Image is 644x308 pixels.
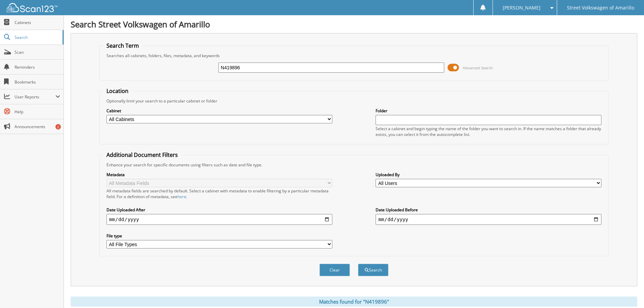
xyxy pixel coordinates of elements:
span: Announcements [15,124,60,129]
span: Reminders [15,64,60,70]
span: Street Volkswagen of Amarillo [567,6,634,10]
div: All metadata fields are searched by default. Select a cabinet with metadata to enable filtering b... [106,188,332,199]
label: Date Uploaded After [106,207,332,213]
span: Scan [15,49,60,55]
legend: Location [103,87,132,95]
input: end [376,214,601,225]
span: Advanced Search [463,65,493,70]
div: Enhance your search for specific documents using filters such as date and file type. [103,162,605,168]
span: Bookmarks [15,79,60,85]
span: Cabinets [15,20,60,25]
label: Date Uploaded Before [376,207,601,213]
label: Cabinet [106,108,332,114]
span: Help [15,109,60,115]
img: scan123-logo-white.svg [7,3,57,12]
label: Uploaded By [376,172,601,177]
div: Optionally limit your search to a particular cabinet or folder [103,98,605,104]
div: 2 [55,124,61,129]
div: Select a cabinet and begin typing the name of the folder you want to search in. If the name match... [376,126,601,137]
span: User Reports [15,94,55,100]
span: [PERSON_NAME] [503,6,541,10]
legend: Search Term [103,42,142,49]
label: Folder [376,108,601,114]
input: start [106,214,332,225]
span: Search [15,34,59,40]
button: Search [358,264,388,276]
label: File type [106,233,332,239]
h1: Search Street Volkswagen of Amarillo [71,19,637,30]
a: here [177,194,186,199]
legend: Additional Document Filters [103,151,181,159]
div: Matches found for "N419896" [71,297,637,307]
div: Searches all cabinets, folders, files, metadata, and keywords [103,53,605,58]
label: Metadata [106,172,332,177]
button: Clear [319,264,350,276]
